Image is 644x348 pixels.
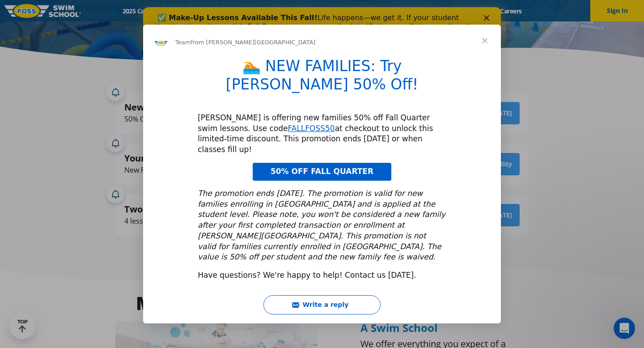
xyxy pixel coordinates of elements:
span: Close [469,25,501,57]
a: FALLFOSS50 [288,124,335,133]
i: The promotion ends [DATE]. The promotion is valid for new families enrolling in [GEOGRAPHIC_DATA]... [198,189,445,262]
img: Profile image for Team [154,35,168,50]
span: from [PERSON_NAME][GEOGRAPHIC_DATA] [191,39,315,46]
div: Have questions? We're happy to help! Contact us [DATE]. [198,270,446,281]
div: Close [341,8,350,13]
div: [PERSON_NAME] is offering new families 50% off Fall Quarter swim lessons. Use code at checkout to... [198,113,446,155]
button: Write a reply [263,295,381,314]
a: 50% OFF FALL QUARTER [253,163,391,181]
div: Life happens—we get it. If your student has to miss a lesson this Fall Quarter, you can reschedul... [14,6,329,42]
b: ✅ Make-Up Lessons Available This Fall! [14,6,174,15]
span: 50% OFF FALL QUARTER [271,167,373,176]
span: Team [175,39,191,46]
h1: 🏊 NEW FAMILIES: Try [PERSON_NAME] 50% Off! [198,57,446,99]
